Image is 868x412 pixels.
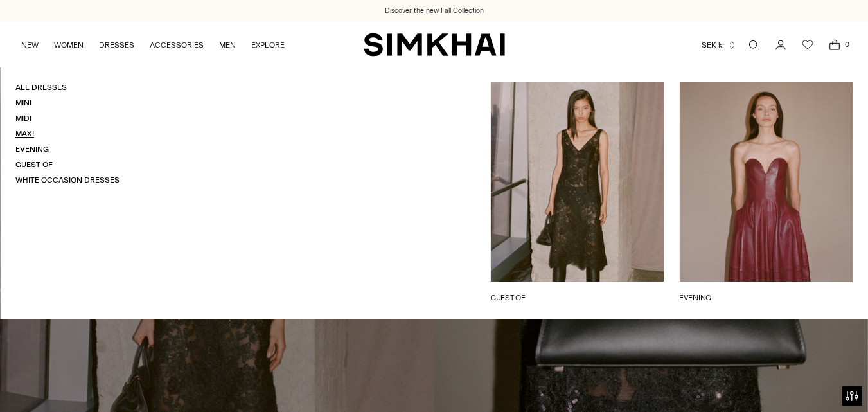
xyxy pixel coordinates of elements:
a: SIMKHAI [364,32,505,57]
a: NEW [21,31,39,59]
a: Open cart modal [822,32,847,58]
a: DRESSES [99,31,134,59]
span: 0 [841,39,853,50]
a: Discover the new Fall Collection [385,6,484,16]
button: SEK kr [702,31,736,59]
a: EXPLORE [251,31,285,59]
a: WOMEN [54,31,84,59]
a: Wishlist [795,32,820,58]
a: Open search modal [741,32,766,58]
a: Go to the account page [768,32,793,58]
a: MEN [219,31,236,59]
a: ACCESSORIES [150,31,204,59]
